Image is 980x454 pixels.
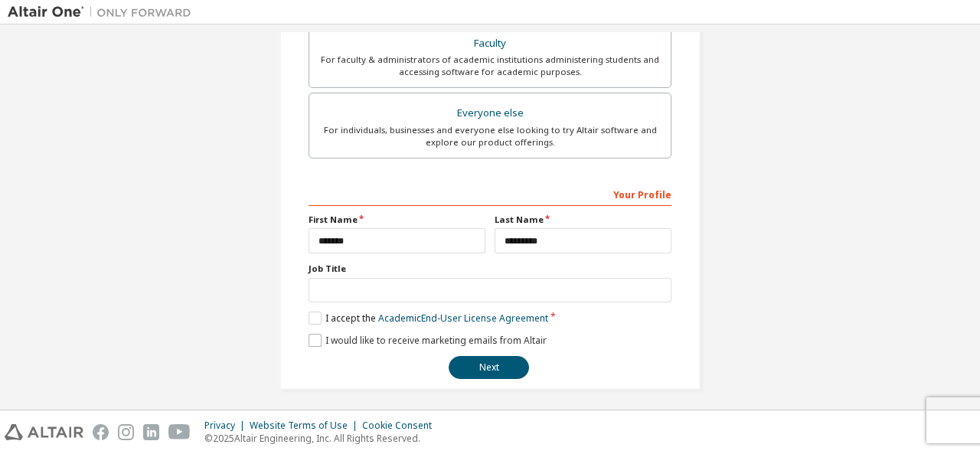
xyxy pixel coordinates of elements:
[5,424,83,440] img: altair_logo.svg
[318,54,661,78] div: For faculty & administrators of academic institutions administering students and accessing softwa...
[449,356,529,379] button: Next
[318,33,661,54] div: Faculty
[362,420,441,432] div: Cookie Consent
[309,312,548,325] label: I accept the
[143,424,159,440] img: linkedin.svg
[309,181,671,206] div: Your Profile
[168,424,191,440] img: youtube.svg
[118,424,134,440] img: instagram.svg
[309,334,547,347] label: I would like to receive marketing emails from Altair
[93,424,109,440] img: facebook.svg
[495,214,671,226] label: Last Name
[378,312,548,325] a: Academic End-User License Agreement
[204,432,441,445] p: © 2025 Altair Engineering, Inc. All Rights Reserved.
[309,263,671,275] label: Job Title
[318,124,661,149] div: For individuals, businesses and everyone else looking to try Altair software and explore our prod...
[250,420,362,432] div: Website Terms of Use
[8,5,199,20] img: Altair One
[204,420,250,432] div: Privacy
[318,103,661,124] div: Everyone else
[309,214,485,226] label: First Name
